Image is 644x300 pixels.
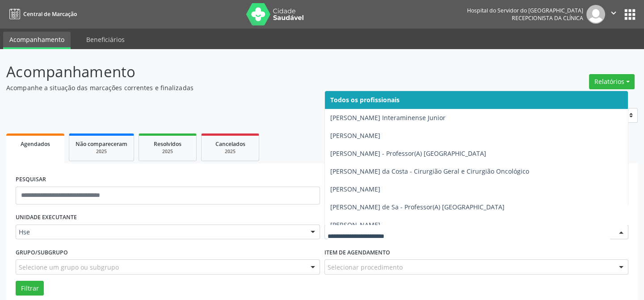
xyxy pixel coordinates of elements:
span: Recepcionista da clínica [512,14,583,22]
i:  [609,8,619,18]
p: Acompanhe a situação das marcações correntes e finalizadas [6,83,448,92]
a: Acompanhamento [3,32,71,49]
div: 2025 [76,148,127,155]
span: Hse [19,228,302,237]
div: 2025 [145,148,190,155]
span: Selecionar procedimento [328,262,403,272]
span: Resolvidos [154,140,181,148]
span: Não compareceram [76,140,127,148]
span: Agendados [21,140,50,148]
button: Relatórios [589,74,635,89]
span: [PERSON_NAME] Interaminense Junior [330,113,446,122]
div: Hospital do Servidor do [GEOGRAPHIC_DATA] [467,7,583,14]
label: Grupo/Subgrupo [16,246,68,259]
button:  [605,5,622,24]
span: [PERSON_NAME] [330,185,380,193]
a: Central de Marcação [6,7,77,21]
label: UNIDADE EXECUTANTE [16,211,77,225]
div: 2025 [208,148,253,155]
label: PESQUISAR [16,173,46,187]
span: Selecione um grupo ou subgrupo [19,262,119,272]
button: apps [622,7,638,22]
span: Todos os profissionais [330,96,400,104]
label: Item de agendamento [324,246,390,259]
span: [PERSON_NAME] da Costa - Cirurgião Geral e Cirurgião Oncológico [330,167,529,175]
button: Filtrar [16,281,44,296]
p: Acompanhamento [6,61,448,83]
span: [PERSON_NAME] de Sa - Professor(A) [GEOGRAPHIC_DATA] [330,203,505,211]
span: [PERSON_NAME] [330,131,380,140]
img: img [586,5,605,24]
span: [PERSON_NAME] - Professor(A) [GEOGRAPHIC_DATA] [330,149,486,158]
a: Beneficiários [80,32,131,47]
span: Cancelados [215,140,245,148]
span: [PERSON_NAME] [330,221,380,229]
span: Central de Marcação [23,10,77,18]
